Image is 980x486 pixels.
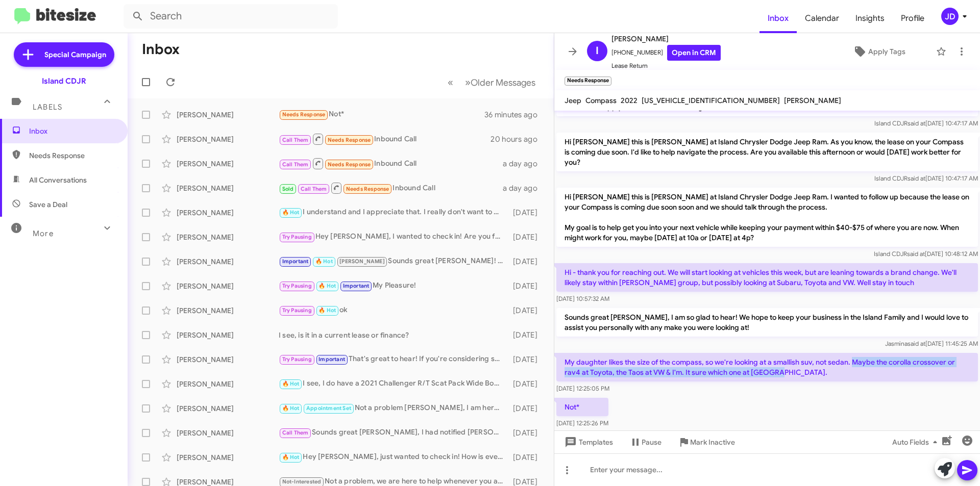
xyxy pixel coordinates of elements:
span: 🔥 Hot [282,209,300,216]
div: Island CDJR [42,76,86,86]
a: Insights [847,4,893,33]
div: Sounds great [PERSON_NAME], I had notified [PERSON_NAME]. Was he able to reach you? [279,427,508,439]
div: [DATE] [508,257,546,267]
p: Hi - thank you for reaching out. We will start looking at vehicles this week, but are leaning tow... [556,263,978,292]
span: 🔥 Hot [318,283,336,289]
div: [PERSON_NAME] [177,257,279,267]
div: [DATE] [508,379,546,389]
span: All Conversations [29,175,87,185]
div: [DATE] [508,208,546,218]
span: Save a Deal [29,199,67,210]
h1: Inbox [142,41,180,58]
div: Inbound Call [279,157,503,170]
span: Needs Response [328,161,371,168]
span: Jeep [565,96,581,105]
span: Profile [893,4,933,33]
button: Pause [621,433,670,451]
span: Try Pausing [282,356,312,363]
span: Needs Response [328,137,371,143]
span: I [596,43,599,59]
div: [PERSON_NAME] [177,379,279,389]
div: [PERSON_NAME] [177,208,279,218]
span: [DATE] 10:57:32 AM [556,295,609,302]
div: [PERSON_NAME] [177,403,279,414]
span: 🔥 Hot [318,307,336,314]
div: ok [279,304,508,316]
a: Calendar [797,4,847,33]
div: [PERSON_NAME] [177,183,279,193]
button: Apply Tags [826,42,931,61]
span: Island CDJR [DATE] 10:48:12 AM [874,250,978,258]
a: Inbox [759,4,797,33]
div: Sounds great [PERSON_NAME]! Sorry for the delayed responses its been a busy weekend here! Let me ... [279,255,508,267]
p: My daughter likes the size of the compass, so we're looking at a smallish suv, not sedan. Maybe t... [556,353,978,381]
span: Not-Interested [282,478,322,485]
span: Important [343,283,370,289]
span: Pause [642,433,661,451]
div: [PERSON_NAME] [177,134,279,144]
span: Apply Tags [868,42,905,61]
span: Sold [282,186,294,192]
span: Try Pausing [282,307,312,314]
div: 20 hours ago [491,134,546,144]
span: said at [908,340,925,347]
span: Templates [562,433,613,451]
span: Needs Response [282,111,326,118]
button: Mark Inactive [670,433,743,451]
nav: Page navigation example [442,72,542,93]
span: Important [282,258,309,265]
div: [PERSON_NAME] [177,452,279,463]
a: Open in CRM [667,45,721,61]
div: I see, is it in a current lease or finance? [279,330,508,340]
div: [PERSON_NAME] [177,354,279,365]
div: I see, I do have a 2021 Challenger R/T Scat Pack Wide Body at around $47,000 but I will keep my e... [279,378,508,390]
span: Try Pausing [282,283,312,289]
div: Not a problem [PERSON_NAME], I am here to help whenever you are ready! [279,402,508,414]
small: Needs Response [565,76,611,86]
p: Hi [PERSON_NAME] this is [PERSON_NAME] at Island Chrysler Dodge Jeep Ram. I wanted to follow up b... [556,188,978,247]
div: Inbound Call [279,133,491,145]
span: [US_VEHICLE_IDENTIFICATION_NUMBER] [642,96,780,105]
span: Island CDJR [DATE] 10:47:17 AM [874,119,978,127]
div: [PERSON_NAME] [177,159,279,169]
span: Jasmina [DATE] 11:45:25 AM [885,340,978,347]
span: Special Campaign [44,49,106,60]
span: Compass [585,96,617,105]
div: [DATE] [508,452,546,463]
span: [DATE] 12:25:26 PM [556,419,608,427]
input: Search [124,4,338,29]
span: Auto Fields [892,433,941,451]
div: a day ago [503,183,546,193]
span: » [465,76,471,89]
div: [DATE] [508,428,546,438]
span: said at [907,250,925,258]
div: I understand and I appreciate that. I really don't want to mislead you in any way an I appreciate... [279,207,508,218]
button: Next [459,72,542,93]
span: Try Pausing [282,234,312,240]
span: Appointment Set [306,405,351,412]
span: said at [908,174,925,182]
span: Labels [33,103,62,112]
span: Inbox [29,126,116,136]
span: Call Them [301,186,327,192]
div: [PERSON_NAME] [177,110,279,120]
span: 🔥 Hot [282,380,300,387]
span: Needs Response [346,186,389,192]
button: Auto Fields [884,433,949,451]
div: [PERSON_NAME] [177,428,279,438]
span: 🔥 Hot [282,405,300,412]
div: [PERSON_NAME] [177,305,279,316]
span: [PHONE_NUMBER] [611,45,721,61]
span: 2022 [621,96,638,105]
span: Call Them [282,137,309,143]
div: [DATE] [508,354,546,365]
p: Hi [PERSON_NAME] this is [PERSON_NAME] at Island Chrysler Dodge Jeep Ram. As you know, the lease ... [556,133,978,171]
div: [PERSON_NAME] [177,330,279,340]
span: Older Messages [471,77,535,88]
div: [DATE] [508,403,546,414]
span: [PERSON_NAME] [784,96,841,105]
div: [DATE] [508,281,546,291]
